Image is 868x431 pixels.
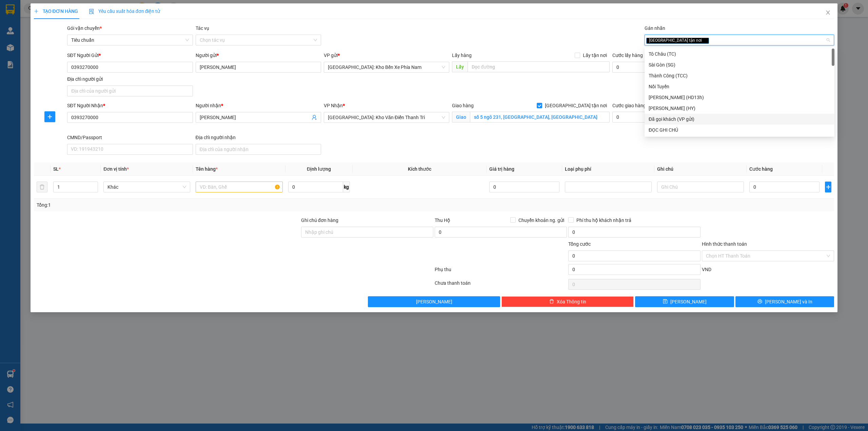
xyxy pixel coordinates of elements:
div: Thành Công (TCC) [649,72,830,79]
div: SĐT Người Nhận [67,102,193,109]
input: Dọc đường [468,61,610,72]
div: Đã gọi khách (VP gửi) [649,115,830,123]
span: kg [343,182,350,192]
span: Giá trị hàng [489,166,514,172]
span: Chuyển khoản ng. gửi [516,217,567,224]
span: Xóa Thông tin [557,298,586,305]
span: Lấy tận nơi [580,52,610,59]
div: Huy Dương (HD13h) [645,92,834,103]
span: Yêu cầu xuất hóa đơn điện tử [89,8,160,14]
input: Cước lấy hàng [612,62,706,73]
span: Nha Trang: Kho Bến Xe Phía Nam [328,62,445,72]
input: Cước giao hàng [612,112,693,123]
div: ĐỌC GHI CHÚ [649,126,830,134]
div: Sài Gòn (SG) [649,61,830,69]
div: Địa chỉ người nhận [196,134,321,141]
span: Tiêu chuẩn [71,35,189,45]
span: close [825,10,831,15]
input: Địa chỉ của người gửi [67,86,193,96]
span: Khác [107,182,186,192]
div: Tổng: 1 [37,201,335,209]
span: printer [757,299,762,304]
label: Cước giao hàng [612,103,646,108]
label: Gán nhãn [645,25,665,31]
strong: BIÊN NHẬN VẬN CHUYỂN BẢO AN EXPRESS [14,10,141,17]
div: Đã gọi khách (VP gửi) [645,114,834,125]
div: SĐT Người Gửi [67,52,193,59]
span: CSKH: [5,26,152,52]
span: [PHONE_NUMBER] (7h - 21h) [36,26,152,52]
span: Thu Hộ [435,218,450,223]
div: ĐỌC GHI CHÚ [645,125,834,135]
input: 0 [489,182,559,192]
button: delete [37,182,47,192]
span: save [663,299,668,304]
span: SL [53,166,59,172]
span: Phí thu hộ khách nhận trả [574,217,634,224]
div: Địa chỉ người gửi [67,75,193,83]
div: Tô Châu (TC) [645,49,834,59]
span: Giao hàng [452,103,474,108]
div: Thành Công (TCC) [645,70,834,81]
button: Close [818,3,837,22]
span: plus [825,184,831,190]
div: Người gửi [196,52,321,59]
span: [GEOGRAPHIC_DATA] tận nơi [646,38,709,44]
button: plus [44,111,55,122]
span: plus [45,114,55,119]
span: Lấy hàng [452,53,472,58]
span: Lấy [452,61,468,72]
span: [GEOGRAPHIC_DATA] tận nơi [542,102,610,109]
span: Giao [452,112,470,123]
div: Chưa thanh toán [434,279,568,291]
div: VP gửi [324,52,449,59]
th: Loại phụ phí [562,163,654,176]
div: CMND/Passport [67,134,193,141]
div: [PERSON_NAME] (HY) [649,105,830,112]
input: Gán nhãn [710,36,711,44]
span: Hà Nội: Kho Văn Điển Thanh Trì [328,112,445,123]
input: Giao tận nơi [470,112,610,123]
input: Địa chỉ của người nhận [196,144,321,155]
span: user-add [312,115,317,120]
button: plus [825,182,831,192]
span: Gói vận chuyển [67,25,102,31]
input: Ghi chú đơn hàng [301,227,433,238]
span: TẠO ĐƠN HÀNG [34,8,78,14]
span: Tổng cước [568,241,591,247]
input: Ghi Chú [657,182,744,192]
span: Cước hàng [749,166,773,172]
label: Ghi chú đơn hàng [301,218,338,223]
div: [PERSON_NAME] (HD13h) [649,94,830,101]
span: delete [549,299,554,304]
div: Sài Gòn (SG) [645,59,834,70]
div: Người nhận [196,102,321,109]
div: Tô Châu (TC) [649,50,830,58]
label: Hình thức thanh toán [702,241,747,247]
span: close [703,39,706,42]
div: Nối Tuyến [649,83,830,90]
span: [PERSON_NAME] [416,298,452,305]
button: deleteXóa Thông tin [501,296,634,307]
label: Cước lấy hàng [612,53,643,58]
button: [PERSON_NAME] [368,296,500,307]
span: plus [34,9,39,14]
strong: (Công Ty TNHH Chuyển Phát Nhanh Bảo An - MST: 0109597835) [12,19,143,24]
span: Định lượng [307,166,331,172]
div: Nối Tuyến [645,81,834,92]
span: Tên hàng [196,166,218,172]
img: icon [89,9,94,14]
input: VD: Bàn, Ghế [196,182,282,192]
span: VND [702,267,711,272]
th: Ghi chú [654,163,747,176]
span: [PERSON_NAME] và In [765,298,812,305]
label: Tác vụ [196,25,209,31]
span: Đơn vị tính [103,166,129,172]
button: save[PERSON_NAME] [635,296,734,307]
div: Hoàng Yến (HY) [645,103,834,114]
span: Kích thước [408,166,431,172]
div: Phụ thu [434,266,568,278]
button: printer[PERSON_NAME] và In [735,296,834,307]
span: [PERSON_NAME] [670,298,707,305]
span: VP Nhận [324,103,343,108]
